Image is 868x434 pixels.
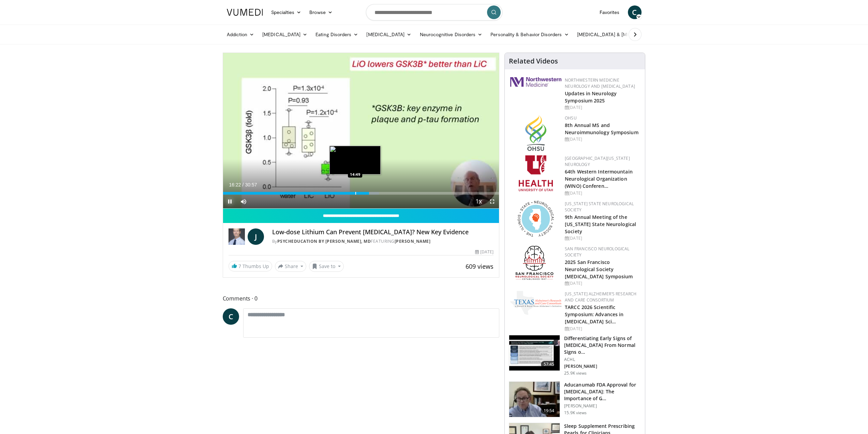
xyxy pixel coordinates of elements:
a: [GEOGRAPHIC_DATA][US_STATE] Neurology [565,155,630,167]
h4: Related Videos [509,57,558,65]
a: 2025 San Francisco Neurological Society [MEDICAL_DATA] Symposium [565,259,633,280]
a: [MEDICAL_DATA] & [MEDICAL_DATA] [573,28,671,41]
a: OHSU [565,115,577,121]
video-js: Video Player [223,53,499,209]
a: TARCC 2026 Scientific Symposium: Advances in [MEDICAL_DATA] Sci… [565,304,623,325]
a: Updates in Neurology Symposium 2025 [565,90,617,104]
h3: Differentiating Early Signs of [MEDICAL_DATA] From Normal Signs o… [564,335,641,355]
a: PsychEducation by [PERSON_NAME], MD [277,238,371,244]
button: Fullscreen [485,195,499,208]
a: [US_STATE] Alzheimer’s Research and Care Consortium [565,291,636,303]
p: [PERSON_NAME] [564,364,641,369]
a: Addiction [223,28,259,41]
h3: Aducanumab FDA Approval for [MEDICAL_DATA]: The Importance of G… [564,381,641,402]
a: 8th Annual MS and Neuroimmunology Symposium [565,122,638,136]
img: f6362829-b0a3-407d-a044-59546adfd345.png.150x105_q85_autocrop_double_scale_upscale_version-0.2.png [519,155,553,191]
a: San Francisco Neurological Society [565,246,629,258]
span: 609 views [466,262,494,270]
input: Search topics, interventions [366,4,502,20]
p: 25.9K views [564,370,587,376]
p: ACHL [564,357,641,362]
span: 30:57 [245,182,257,187]
span: 19:54 [541,407,557,414]
p: 15.9K views [564,410,587,416]
a: 64th Western Intermountain Neurological Organization (WINO) Conferen… [565,168,633,189]
a: [MEDICAL_DATA] [258,28,311,41]
a: 9th Annual Meeting of the [US_STATE] State Neurological Society [565,214,636,235]
a: Personality & Behavior Disorders [486,28,573,41]
img: PsychEducation by James Phelps, MD [229,228,245,245]
a: [PERSON_NAME] [395,238,431,244]
a: 19:54 Aducanumab FDA Approval for [MEDICAL_DATA]: The Importance of G… [PERSON_NAME] 15.9K views [509,381,641,418]
div: [DATE] [565,104,639,111]
div: [DATE] [565,235,639,241]
button: Save to [309,261,344,272]
span: 57:45 [541,361,557,368]
a: C [628,5,642,19]
img: ad8adf1f-d405-434e-aebe-ebf7635c9b5d.png.150x105_q85_autocrop_double_scale_upscale_version-0.2.png [515,246,556,282]
img: 599f3ee4-8b28-44a1-b622-e2e4fac610ae.150x105_q85_crop-smart_upscale.jpg [509,335,560,371]
a: 7 Thumbs Up [229,261,272,271]
span: Comments 0 [223,294,500,303]
a: 57:45 Differentiating Early Signs of [MEDICAL_DATA] From Normal Signs o… ACHL [PERSON_NAME] 25.9K... [509,335,641,376]
a: Eating Disorders [311,28,362,41]
a: C [223,308,239,325]
img: 2a462fb6-9365-492a-ac79-3166a6f924d8.png.150x105_q85_autocrop_double_scale_upscale_version-0.2.jpg [510,77,561,87]
a: J [248,228,264,245]
span: / [242,182,244,187]
span: 7 [238,263,241,269]
a: Browse [305,5,337,19]
img: da959c7f-65a6-4fcf-a939-c8c702e0a770.png.150x105_q85_autocrop_double_scale_upscale_version-0.2.png [525,115,546,151]
a: [US_STATE] State Neurological Society [565,201,634,213]
div: [DATE] [565,190,639,196]
button: Share [275,261,307,272]
button: Playback Rate [472,195,485,208]
button: Pause [223,195,237,208]
a: Specialties [267,5,306,19]
div: By FEATURING [272,238,494,244]
img: c78a2266-bcdd-4805-b1c2-ade407285ecb.png.150x105_q85_autocrop_double_scale_upscale_version-0.2.png [510,291,561,315]
a: Neurocognitive Disorders [416,28,487,41]
div: [DATE] [565,136,639,142]
button: Mute [237,195,250,208]
img: 89fb4855-b918-43ab-9a08-f9374418b1d3.150x105_q85_crop-smart_upscale.jpg [509,382,560,417]
img: VuMedi Logo [227,9,263,16]
img: 71a8b48c-8850-4916-bbdd-e2f3ccf11ef9.png.150x105_q85_autocrop_double_scale_upscale_version-0.2.png [518,201,554,237]
div: [DATE] [475,249,494,255]
p: [PERSON_NAME] [564,403,641,409]
img: image.jpeg [329,146,381,174]
span: 16:22 [229,182,241,187]
a: Favorites [595,5,624,19]
a: Northwestern Medicine Neurology and [MEDICAL_DATA] [565,77,635,89]
div: Progress Bar [223,192,499,195]
a: [MEDICAL_DATA] [362,28,415,41]
h4: Low-dose Lithium Can Prevent [MEDICAL_DATA]? New Key Evidence [272,228,494,236]
div: [DATE] [565,326,639,332]
div: [DATE] [565,280,639,286]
